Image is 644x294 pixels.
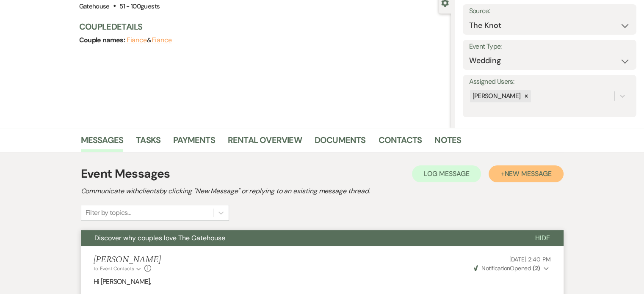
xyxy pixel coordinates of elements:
[94,234,225,242] span: Discover why couples love The Gatehouse
[473,264,551,273] button: NotificationOpened (2)
[424,169,469,178] span: Log Message
[470,90,522,102] div: [PERSON_NAME]
[469,41,630,53] label: Event Type:
[79,2,110,11] span: Gatehouse
[127,37,147,44] button: Fiance
[127,36,172,44] span: &
[315,133,366,152] a: Documents
[504,169,551,178] span: New Message
[151,37,172,44] button: Fiance
[474,264,540,272] span: Opened
[81,230,522,246] button: Discover why couples love The Gatehouse
[81,133,124,152] a: Messages
[412,165,481,182] button: Log Message
[489,165,563,182] button: +New Message
[81,186,564,196] h2: Communicate with clients by clicking "New Message" or replying to an existing message thread.
[481,264,510,272] span: Notification
[469,76,630,88] label: Assigned Users:
[79,36,127,44] span: Couple names:
[94,255,161,265] h5: [PERSON_NAME]
[522,230,564,246] button: Hide
[119,2,160,11] span: 51 - 100 guests
[535,234,550,242] span: Hide
[509,256,550,263] span: [DATE] 2:40 PM
[94,265,134,272] span: to: Event Contacts
[79,21,442,33] h3: Couple Details
[81,165,170,183] h1: Event Messages
[94,276,551,287] p: Hi [PERSON_NAME],
[434,133,461,152] a: Notes
[86,208,131,218] div: Filter by topics...
[94,265,142,272] button: to: Event Contacts
[469,5,630,17] label: Source:
[532,264,540,272] strong: ( 2 )
[379,133,422,152] a: Contacts
[136,133,160,152] a: Tasks
[228,133,302,152] a: Rental Overview
[173,133,215,152] a: Payments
